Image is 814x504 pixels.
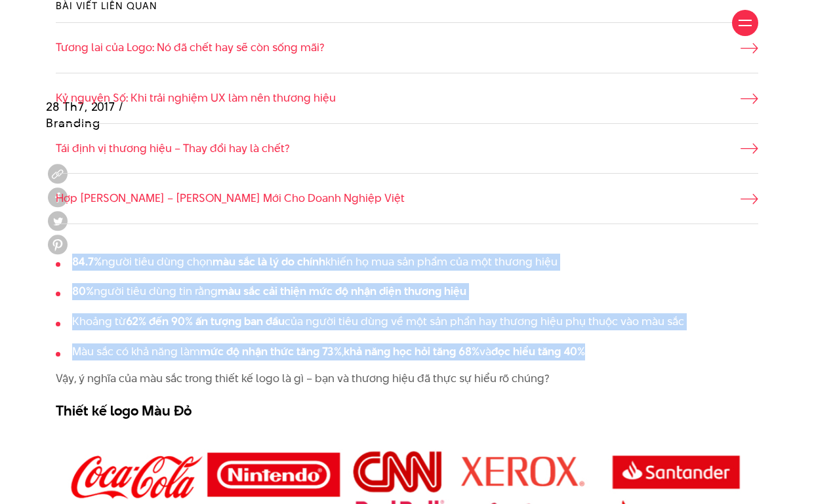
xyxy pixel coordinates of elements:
[56,283,758,300] li: người tiêu dùng tin rằng
[56,343,758,360] li: Màu sắc có khả năng làm , và
[195,313,285,329] strong: ấn tượng ban đầu
[72,254,102,269] strong: 84.7%
[200,343,319,359] strong: mức độ nhận thức tăng
[344,343,479,359] strong: khả năng học hỏi tăng 68%
[322,343,342,359] strong: 73%
[56,370,758,387] p: Vậy, ý nghĩa của màu sắc trong thiết kế logo là gì – bạn và thương hiệu đã thực sự hiểu rõ chúng?
[213,254,325,269] strong: màu sắc là lý do chính
[218,283,466,299] strong: màu sắc cải thiện mức độ nhận diện thương hiệu
[56,190,758,207] a: Hợp [PERSON_NAME] – [PERSON_NAME] Mới Cho Doanh Nghiệp Việt
[56,90,758,107] a: Kỷ nguyên Số: Khi trải nghiệm UX làm nên thương hiệu
[72,283,94,299] strong: 80%
[56,400,192,420] strong: Thiết kế logo Màu Đỏ
[56,39,758,56] a: Tương lai của Logo: Nó đã chết hay sẽ còn sống mãi?
[56,313,758,330] li: Khoảng từ của người tiêu dùng về một sản phẩn hay thương hiệu phụ thuộc vào màu sắc
[56,254,758,271] li: người tiêu dùng chọn khiến họ mua sản phẩm của một thương hiệu
[56,140,758,157] a: Tái định vị thương hiệu – Thay đổi hay là chết?
[126,313,193,329] strong: 62% đến 90%
[491,343,585,359] strong: đọc hiểu tăng 40%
